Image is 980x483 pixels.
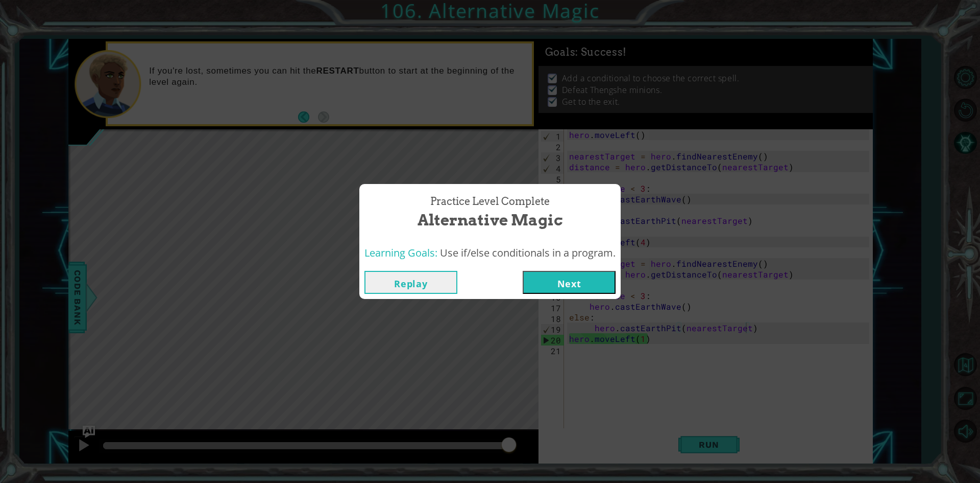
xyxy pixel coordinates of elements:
[364,246,437,260] span: Learning Goals:
[430,194,550,209] span: Practice Level Complete
[523,271,616,294] button: Next
[440,246,616,260] span: Use if/else conditionals in a program.
[364,271,457,294] button: Replay
[418,209,562,231] span: Alternative Magic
